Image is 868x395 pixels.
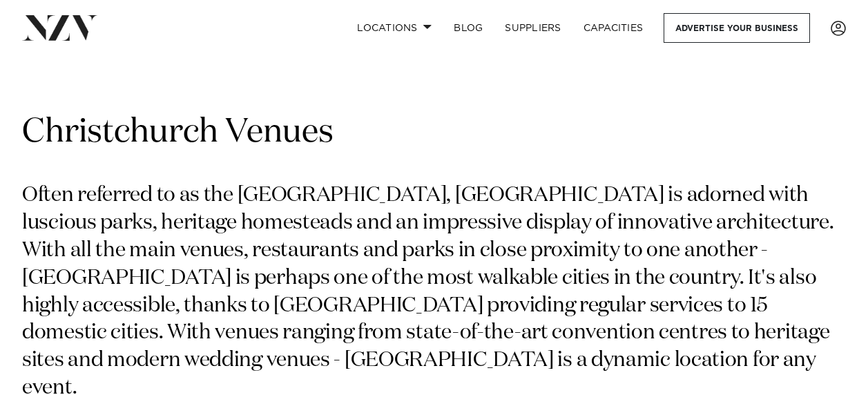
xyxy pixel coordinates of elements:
[572,13,655,43] a: Capacities
[22,15,97,40] img: nzv-logo.png
[346,13,443,43] a: Locations
[443,13,494,43] a: BLOG
[664,13,810,43] a: Advertise your business
[22,111,846,155] h1: Christchurch Venues
[494,13,572,43] a: SUPPLIERS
